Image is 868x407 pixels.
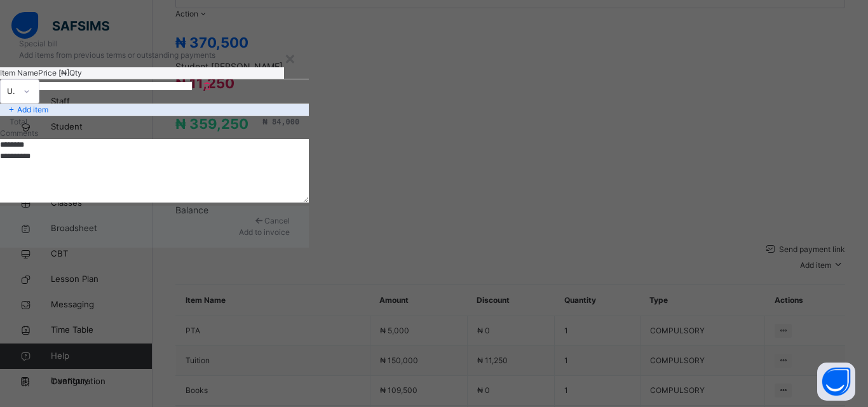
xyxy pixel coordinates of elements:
[7,86,16,97] div: Uniform
[69,67,82,79] p: Qty
[263,117,300,126] span: ₦ 84,000
[19,50,290,61] p: Add items from previous terms or outstanding payments
[284,44,296,71] div: ×
[19,38,290,50] h3: Special bill
[10,116,27,128] p: Total
[817,363,855,401] button: Open asap
[17,104,48,116] p: Add item
[264,216,290,225] span: Cancel
[239,227,290,237] span: Add to invoice
[38,67,69,79] p: Price [₦]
